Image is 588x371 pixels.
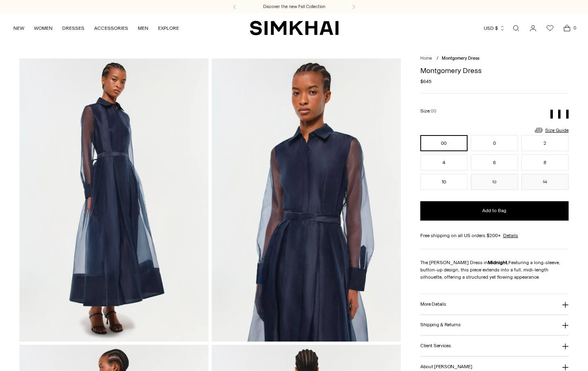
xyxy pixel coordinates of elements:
[525,20,541,36] a: Go to the account page
[420,78,432,85] span: $645
[420,174,468,190] button: 10
[62,19,84,37] a: DRESSES
[138,19,148,37] a: MEN
[420,67,569,74] h1: Montgomery Dress
[442,56,479,61] span: Montgomery Dress
[420,322,461,327] h3: Shipping & Returns
[534,125,569,135] a: Size Guide
[420,55,569,62] nav: breadcrumbs
[488,260,508,265] strong: Midnight.
[420,343,451,348] h3: Client Services
[420,336,569,356] button: Client Services
[482,207,506,214] span: Add to Bag
[250,20,339,36] a: SIMKHAI
[436,55,438,62] div: /
[420,56,432,61] a: Home
[420,154,468,171] button: 4
[521,174,569,190] button: 14
[158,19,179,37] a: EXPLORE
[484,19,505,37] button: USD $
[19,58,209,342] img: Montgomery Dress
[212,58,401,342] img: Montgomery Dress
[471,135,518,151] button: 0
[263,4,325,10] a: Discover the new Fall Collection
[571,24,578,31] span: 0
[521,135,569,151] button: 2
[508,20,524,36] a: Open search modal
[471,174,518,190] button: 12
[420,315,569,336] button: Shipping & Returns
[503,232,518,239] a: Details
[420,294,569,315] button: More Details
[431,108,436,114] span: 00
[542,20,558,36] a: Wishlist
[13,19,24,37] a: NEW
[420,135,468,151] button: 00
[420,259,569,281] p: The [PERSON_NAME] Dress in Featuring a long-sleeve, button-up design, this piece extends into a f...
[94,19,128,37] a: ACCESSORIES
[521,154,569,171] button: 8
[559,20,575,36] a: Open cart modal
[420,232,569,239] div: Free shipping on all US orders $200+
[34,19,53,37] a: WOMEN
[420,364,472,369] h3: About [PERSON_NAME]
[420,302,446,307] h3: More Details
[420,201,569,221] button: Add to Bag
[420,107,436,115] label: Size:
[471,154,518,171] button: 6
